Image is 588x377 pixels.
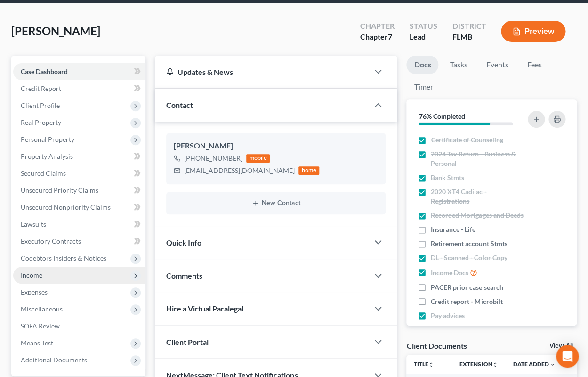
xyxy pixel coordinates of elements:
a: Timer [406,78,440,96]
div: Status [409,21,437,32]
i: expand_more [549,362,555,368]
i: unfold_more [492,362,498,368]
span: Personal Property [21,135,74,143]
span: Miscellaneous [21,305,63,313]
span: Contact [166,100,193,109]
span: Quick Info [166,238,201,247]
span: Expenses [21,288,48,296]
span: Bank Stmts [431,173,464,182]
span: Insurance - Life [431,225,475,234]
span: Secured Claims [21,169,66,177]
a: Unsecured Nonpriority Claims [13,199,145,216]
span: Income Docs [431,268,468,278]
a: View All [549,343,573,349]
div: District [452,21,486,32]
div: Chapter [360,32,394,42]
span: Unsecured Priority Claims [21,186,98,194]
a: Extensionunfold_more [459,361,498,368]
span: Property Analysis [21,152,73,160]
div: home [298,166,319,175]
span: [PERSON_NAME] [11,24,100,38]
a: Lawsuits [13,216,145,233]
div: [EMAIL_ADDRESS][DOMAIN_NAME] [184,166,295,175]
span: Lawsuits [21,220,46,228]
a: Fees [519,56,549,74]
div: Client Documents [406,341,467,351]
a: Credit Report [13,80,145,97]
a: Tasks [442,56,475,74]
span: 2024 Tax Return - Business & Personal [431,149,526,168]
span: Real Property [21,118,61,126]
span: Comments [166,271,202,280]
div: Open Intercom Messenger [556,345,579,368]
button: Preview [501,21,565,42]
span: Retirement account Stmts [431,239,507,248]
div: Lead [409,32,437,42]
span: DL - Scanned - Color Copy [431,253,507,262]
span: Executory Contracts [21,237,81,245]
div: Chapter [360,21,394,32]
div: Updates & News [166,67,357,77]
span: Case Dashboard [21,67,68,75]
span: PACER prior case search [431,283,503,292]
span: Certificate of Counseling [431,135,503,145]
a: Events [478,56,516,74]
a: Date Added expand_more [513,361,555,368]
span: Unsecured Nonpriority Claims [21,203,111,211]
a: Case Dashboard [13,63,145,80]
span: Client Portal [166,337,209,346]
a: Titleunfold_more [414,361,434,368]
div: [PERSON_NAME] [174,140,378,152]
span: 2020 XT4 Cadilac - Registrations [431,187,526,206]
span: Hire a Virtual Paralegal [166,304,243,313]
span: 7 [387,32,392,41]
span: Credit report - Microbilt [431,297,502,306]
a: SOFA Review [13,318,145,335]
span: Codebtors Insiders & Notices [21,254,106,262]
div: FLMB [452,32,486,42]
span: Income [21,271,42,279]
span: SOFA Review [21,322,60,330]
a: Property Analysis [13,148,145,165]
button: New Contact [174,199,378,207]
i: unfold_more [428,362,434,368]
span: Means Test [21,339,53,347]
span: Client Profile [21,101,60,109]
span: Additional Documents [21,356,87,364]
div: [PHONE_NUMBER] [184,154,242,163]
a: Secured Claims [13,165,145,182]
strong: 76% Completed [419,112,465,120]
a: Executory Contracts [13,233,145,250]
span: Pay advices [431,311,465,320]
span: Recorded Mortgages and Deeds [431,211,523,220]
a: Docs [406,56,438,74]
span: Credit Report [21,84,61,92]
a: Unsecured Priority Claims [13,182,145,199]
div: mobile [246,154,270,163]
span: Appraisal reports [431,325,482,335]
